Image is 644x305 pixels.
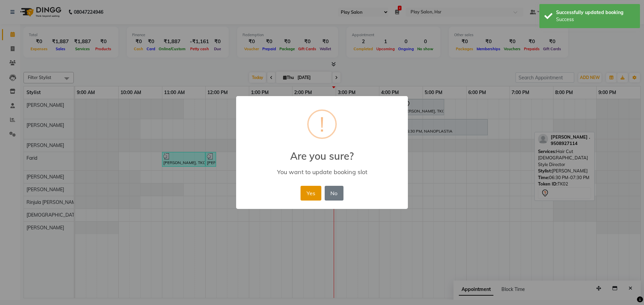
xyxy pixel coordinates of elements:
button: No [325,186,343,201]
div: Successfully updated booking [556,9,635,16]
div: ! [320,111,324,138]
button: Yes [301,186,321,201]
h2: Are you sure? [236,142,408,162]
div: You want to update booking slot [246,168,398,176]
div: Success [556,16,635,23]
